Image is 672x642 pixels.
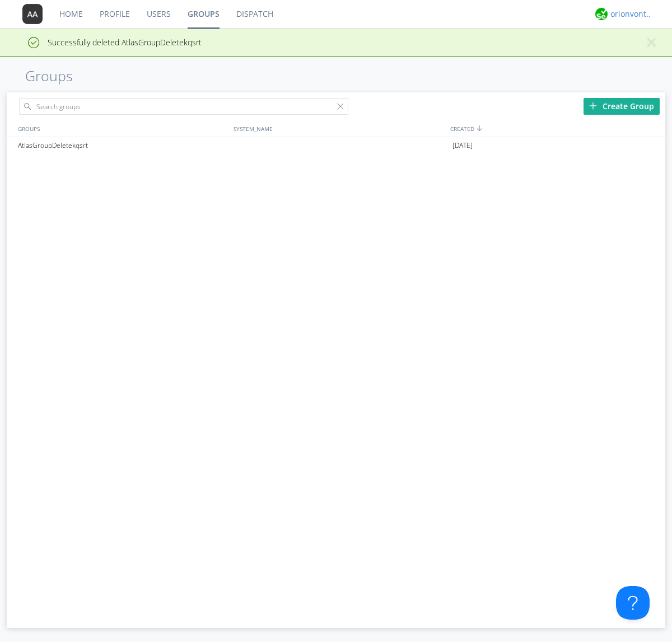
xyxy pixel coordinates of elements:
[616,586,650,620] iframe: Toggle Customer Support
[19,98,348,115] input: Search groups
[22,4,43,24] img: 373638.png
[595,8,608,20] img: 29d36aed6fa347d5a1537e7736e6aa13
[15,120,228,137] div: GROUPS
[231,120,447,137] div: SYSTEM_NAME
[452,137,473,154] span: [DATE]
[610,8,652,20] div: orionvontas+atlas+automation+org2
[447,120,665,137] div: CREATED
[8,37,202,48] span: Successfully deleted AtlasGroupDeletekqsrt
[584,98,660,115] div: Create Group
[589,102,597,110] img: plus.svg
[7,137,665,154] a: AtlasGroupDeletekqsrt[DATE]
[15,137,231,154] div: AtlasGroupDeletekqsrt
